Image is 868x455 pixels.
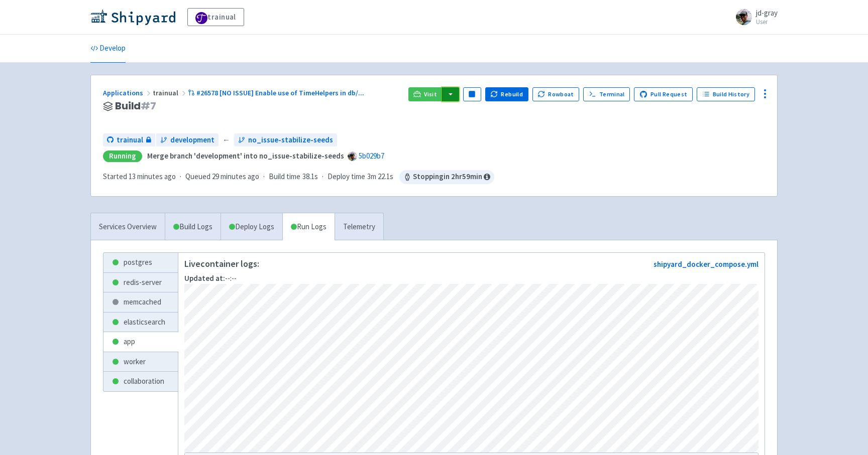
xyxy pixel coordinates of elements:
[223,134,230,146] span: ←
[583,87,630,101] a: Terminal
[117,134,143,146] span: trainual
[141,99,156,113] span: # 7
[187,8,244,26] a: trainual
[756,19,778,25] small: User
[165,213,221,241] a: Build Logs
[153,88,188,97] span: trainual
[221,213,282,241] a: Deploy Logs
[170,134,214,146] span: development
[234,133,337,147] a: no_issue-stabilize-seeds
[90,9,175,25] img: Shipyard logo
[248,134,333,146] span: no_issue-stabilize-seeds
[103,172,176,181] span: Started
[103,273,178,292] a: redis-server
[103,332,178,352] a: app
[302,171,318,183] span: 38.1s
[129,172,176,181] time: 13 minutes ago
[184,273,237,283] span: --:--
[103,313,178,332] a: elasticsearch
[424,90,437,98] span: Visit
[115,100,156,112] span: Build
[532,87,580,101] button: Rowboat
[188,88,366,97] a: #26578 [NO ISSUE] Enable use of TimeHelpers in db/...
[756,8,778,18] span: jd-gray
[103,372,178,391] a: collaboration
[399,170,494,184] span: Stopping in 2 hr 59 min
[103,170,494,184] div: · · ·
[328,171,365,183] span: Deploy time
[196,88,364,97] span: #26578 [NO ISSUE] Enable use of TimeHelpers in db/ ...
[697,87,755,101] a: Build History
[634,87,693,101] a: Pull Request
[184,259,259,269] p: Live container logs:
[103,352,178,372] a: worker
[91,213,165,241] a: Services Overview
[184,273,225,283] strong: Updated at:
[654,259,758,269] a: shipyard_docker_compose.yml
[359,151,384,161] a: 5b029b7
[103,88,153,97] a: Applications
[103,150,142,162] div: Running
[212,172,259,181] time: 29 minutes ago
[408,87,443,101] a: Visit
[367,171,393,183] span: 3m 22.1s
[156,133,219,147] a: development
[282,213,335,241] a: Run Logs
[463,87,481,101] button: Pause
[269,171,300,183] span: Build time
[335,213,383,241] a: Telemetry
[103,253,178,272] a: postgres
[90,35,126,63] a: Develop
[103,133,155,147] a: trainual
[103,292,178,312] a: memcached
[185,172,259,181] span: Queued
[730,9,778,25] a: jd-gray User
[485,87,528,101] button: Rebuild
[147,151,344,161] strong: Merge branch 'development' into no_issue-stabilize-seeds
